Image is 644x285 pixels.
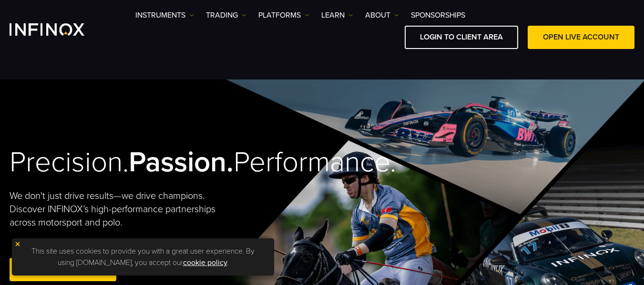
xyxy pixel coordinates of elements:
h2: Precision. Performance. [10,145,291,180]
a: INFINOX Logo [10,23,107,36]
a: Instruments [135,10,194,21]
a: LOGIN TO CLIENT AREA [405,26,518,49]
a: PLATFORMS [258,10,309,21]
a: SPONSORSHIPS [411,10,465,21]
strong: Passion. [129,145,234,179]
a: Open Live Account [10,258,116,281]
a: TRADING [206,10,246,21]
a: OPEN LIVE ACCOUNT [528,26,634,49]
a: cookie policy [183,258,227,267]
a: Learn [321,10,353,21]
p: This site uses cookies to provide you with a great user experience. By using [DOMAIN_NAME], you a... [17,243,269,271]
a: ABOUT [365,10,399,21]
p: We don't just drive results—we drive champions. Discover INFINOX’s high-performance partnerships ... [10,189,235,229]
img: yellow close icon [14,241,21,247]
